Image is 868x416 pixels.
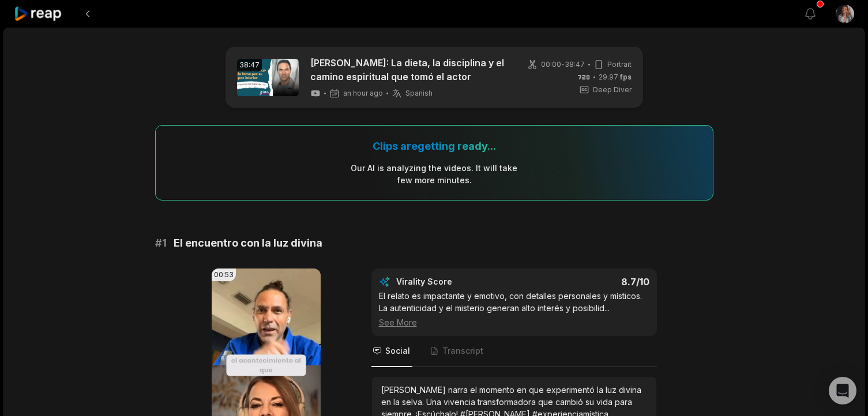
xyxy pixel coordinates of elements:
[607,59,632,70] span: Portrait
[593,85,632,95] span: Deep Diver
[174,235,322,251] span: El encuentro con la luz divina
[310,56,509,84] a: [PERSON_NAME]: La dieta, la disciplina y el camino espiritual que tomó el actor
[541,59,585,70] span: 00:00 - 38:47
[525,276,649,288] div: 8.7 /10
[379,316,649,328] div: See More
[442,345,483,357] span: Transcript
[405,89,433,98] span: Spanish
[385,345,410,357] span: Social
[371,336,657,367] nav: Tabs
[829,377,856,404] div: Open Intercom Messenger
[599,72,632,82] span: 29.97
[155,235,167,251] span: # 1
[343,89,383,98] span: an hour ago
[379,290,649,328] div: El relato es impactante y emotivo, con detalles personales y místicos. La autenticidad y el miste...
[620,73,632,81] span: fps
[396,276,520,288] div: Virality Score
[373,139,496,153] div: Clips are getting ready...
[350,162,518,186] div: Our AI is analyzing the video s . It will take few more minutes.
